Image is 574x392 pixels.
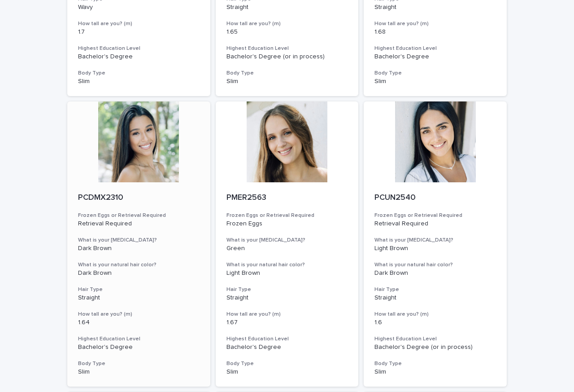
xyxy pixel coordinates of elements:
h3: Highest Education Level [226,335,348,343]
h3: Body Type [78,360,200,367]
a: PMER2563Frozen Eggs or Retrieval RequiredFrozen EggsWhat is your [MEDICAL_DATA]?GreenWhat is your... [216,101,359,387]
p: Retrieval Required [78,220,200,228]
p: Dark Brown [374,269,496,277]
a: PCDMX2310Frozen Eggs or Retrieval RequiredRetrieval RequiredWhat is your [MEDICAL_DATA]?Dark Brow... [67,101,210,387]
h3: Body Type [226,360,348,367]
p: Straight [78,294,200,302]
p: 1.7 [78,28,200,36]
p: Slim [226,368,348,376]
h3: Frozen Eggs or Retrieval Required [226,212,348,219]
p: 1.64 [78,319,200,326]
p: 1.65 [226,28,348,36]
p: Retrieval Required [374,220,496,228]
h3: Highest Education Level [78,45,200,52]
p: Straight [374,4,496,11]
h3: How tall are you? (m) [374,20,496,27]
h3: Highest Education Level [78,335,200,343]
p: PCUN2540 [374,193,496,203]
p: Bachelor's Degree [374,53,496,61]
h3: How tall are you? (m) [226,20,348,27]
h3: How tall are you? (m) [78,20,200,27]
p: Slim [374,368,496,376]
a: PCUN2540Frozen Eggs or Retrieval RequiredRetrieval RequiredWhat is your [MEDICAL_DATA]?Light Brow... [364,101,507,387]
h3: How tall are you? (m) [226,311,348,318]
h3: What is your natural hair color? [226,261,348,269]
p: Bachelor's Degree [78,53,200,61]
p: Straight [226,294,348,302]
h3: What is your natural hair color? [374,261,496,269]
p: PMER2563 [226,193,348,203]
h3: Body Type [374,360,496,367]
p: Dark Brown [78,269,200,277]
h3: Highest Education Level [374,335,496,343]
h3: How tall are you? (m) [374,311,496,318]
p: Light Brown [374,245,496,252]
p: Straight [374,294,496,302]
p: Slim [374,78,496,85]
h3: What is your [MEDICAL_DATA]? [226,237,348,244]
h3: Body Type [78,70,200,77]
p: Slim [78,78,200,85]
h3: Highest Education Level [226,45,348,52]
p: Bachelor's Degree [78,344,200,351]
h3: Highest Education Level [374,45,496,52]
p: 1.67 [226,319,348,326]
p: Bachelor's Degree (or in process) [374,344,496,351]
h3: Hair Type [78,286,200,293]
p: 1.68 [374,28,496,36]
h3: Body Type [226,70,348,77]
p: 1.6 [374,319,496,326]
h3: Frozen Eggs or Retrieval Required [374,212,496,219]
p: Slim [78,368,200,376]
h3: What is your [MEDICAL_DATA]? [78,237,200,244]
p: Green [226,245,348,252]
p: Bachelor's Degree (or in process) [226,53,348,61]
h3: What is your natural hair color? [78,261,200,269]
h3: How tall are you? (m) [78,311,200,318]
p: Slim [226,78,348,85]
p: PCDMX2310 [78,193,200,203]
p: Dark Brown [78,245,200,252]
h3: What is your [MEDICAL_DATA]? [374,237,496,244]
p: Straight [226,4,348,11]
h3: Frozen Eggs or Retrieval Required [78,212,200,219]
p: Bachelor's Degree [226,344,348,351]
h3: Hair Type [226,286,348,293]
h3: Hair Type [374,286,496,293]
p: Wavy [78,4,200,11]
p: Light Brown [226,269,348,277]
h3: Body Type [374,70,496,77]
p: Frozen Eggs [226,220,348,228]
